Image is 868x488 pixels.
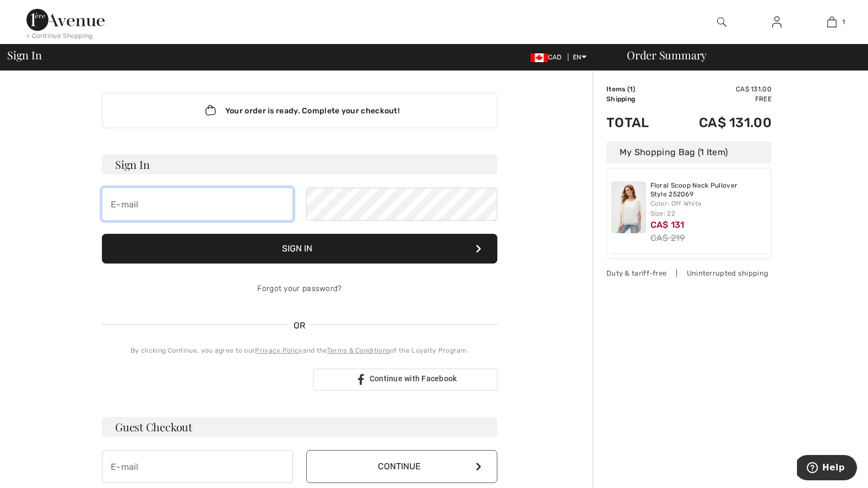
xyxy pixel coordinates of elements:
[102,93,497,128] div: Your order is ready. Complete your checkout!
[288,319,311,332] span: OR
[642,11,857,162] iframe: Sign in with Google Dialog
[630,85,633,93] span: 1
[530,53,548,62] img: Canadian Dollar
[102,368,305,392] div: Sign in with Google. Opens in new tab
[606,94,668,104] td: Shipping
[650,233,685,243] s: CA$ 219
[306,450,497,483] button: Continue
[102,417,497,437] h3: Guest Checkout
[606,268,772,278] div: Duty & tariff-free | Uninterrupted shipping
[96,368,310,392] iframe: Sign in with Google Button
[614,50,861,61] div: Order Summary
[313,369,497,391] a: Continue with Facebook
[573,53,587,61] span: EN
[650,182,767,199] a: Floral Scoop Neck Pullover Style 252069
[606,141,772,163] div: My Shopping Bag (1 Item)
[530,53,566,61] span: CAD
[26,31,93,41] div: < Continue Shopping
[606,84,668,94] td: Items ( )
[102,188,293,221] input: E-mail
[606,104,668,141] td: Total
[327,347,390,354] a: Terms & Conditions
[102,346,497,355] div: By clicking Continue, you agree to our and the of the Loyalty Program.
[650,220,685,230] span: CA$ 131
[797,455,857,482] iframe: Opens a widget where you can find more information
[102,155,497,174] h3: Sign In
[102,450,293,483] input: E-mail
[257,284,341,293] a: Forgot your password?
[102,234,497,264] button: Sign In
[370,374,457,383] span: Continue with Facebook
[611,182,646,233] img: Floral Scoop Neck Pullover Style 252069
[26,9,105,31] img: 1ère Avenue
[7,50,41,61] span: Sign In
[255,347,302,354] a: Privacy Policy
[650,199,767,218] div: Color: Off White Size: 22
